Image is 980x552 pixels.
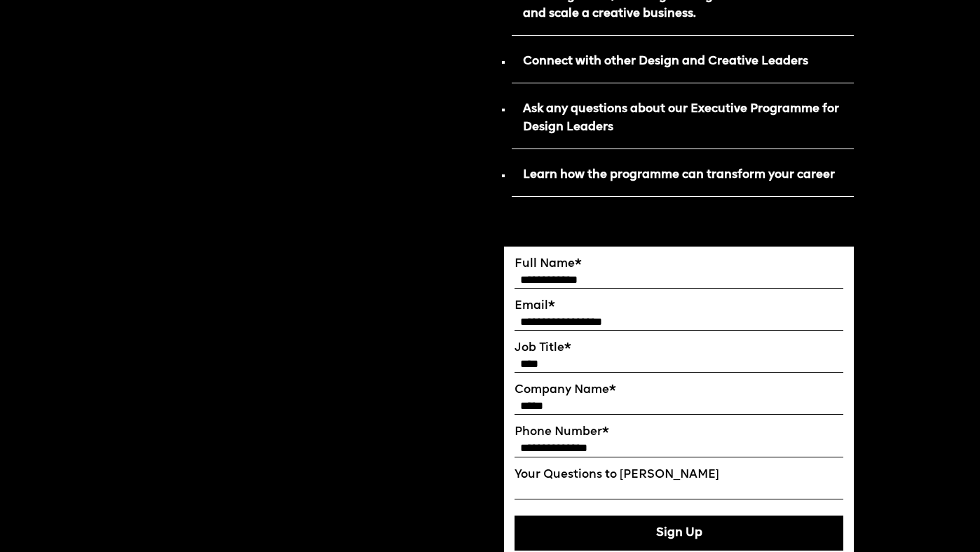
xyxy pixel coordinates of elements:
[515,468,843,482] label: Your Questions to [PERSON_NAME]
[515,341,843,355] label: Job Title
[515,299,843,313] label: Email
[523,103,839,132] strong: Ask any questions about our Executive Programme for Design Leaders
[515,425,843,439] label: Phone Number*
[523,55,808,67] strong: Connect with other Design and Creative Leaders
[523,169,835,181] strong: Learn how the programme can transform your career
[515,383,843,397] label: Company Name
[515,516,843,551] button: Sign Up
[515,257,843,271] label: Full Name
